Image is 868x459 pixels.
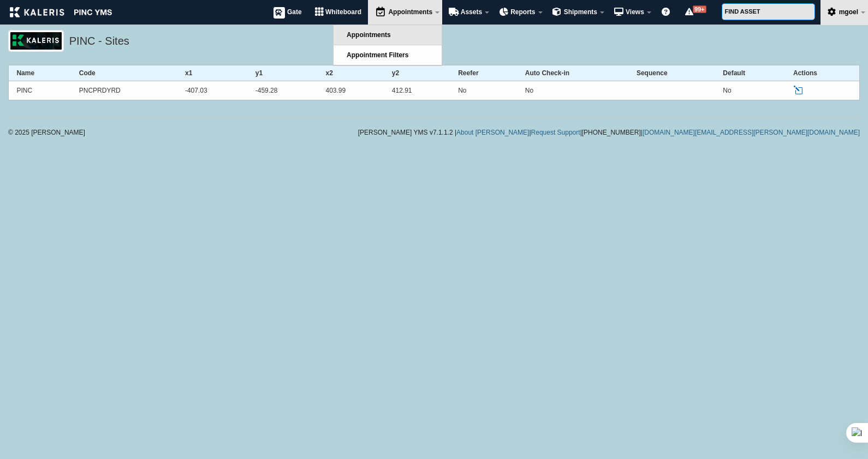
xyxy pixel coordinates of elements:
[69,33,854,52] h5: PINC - Sites
[177,81,248,100] td: -407.03
[287,8,302,16] span: Gate
[71,65,177,81] th: Code
[715,81,786,100] td: No
[456,129,529,136] a: About [PERSON_NAME]
[793,86,805,95] a: Edit
[9,65,72,81] th: Name
[564,8,597,16] span: Shipments
[10,7,112,17] img: kaleris_pinc-9d9452ea2abe8761a8e09321c3823821456f7e8afc7303df8a03059e807e3f55.png
[517,81,628,100] td: No
[839,8,858,16] span: mgoel
[247,81,318,100] td: -459.28
[384,65,450,81] th: y2
[643,129,860,136] a: [DOMAIN_NAME][EMAIL_ADDRESS][PERSON_NAME][DOMAIN_NAME]
[8,129,221,136] div: © 2025 [PERSON_NAME]
[8,30,64,52] img: logo_pnc-prd.png
[722,3,815,20] input: FIND ASSET
[247,65,318,81] th: y1
[384,81,450,100] td: 412.91
[450,65,518,81] th: Reefer
[582,129,641,136] span: [PHONE_NUMBER]
[325,8,361,16] span: Whiteboard
[318,81,384,100] td: 403.99
[628,65,715,81] th: Sequence
[358,129,860,136] div: [PERSON_NAME] YMS v7.1.1.2 | | | |
[461,8,482,16] span: Assets
[626,8,644,16] span: Views
[450,81,518,100] td: No
[318,65,384,81] th: x2
[693,5,706,13] span: 99+
[177,65,248,81] th: x1
[510,8,535,16] span: Reports
[347,51,408,59] span: Appointment Filters
[715,65,786,81] th: Default
[531,129,580,136] a: Request Support
[517,65,628,81] th: Auto Check-in
[71,81,177,100] td: PNCPRDYRD
[786,65,860,81] th: Actions
[347,31,391,39] span: Appointments
[9,81,72,100] td: PINC
[388,8,432,16] span: Appointments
